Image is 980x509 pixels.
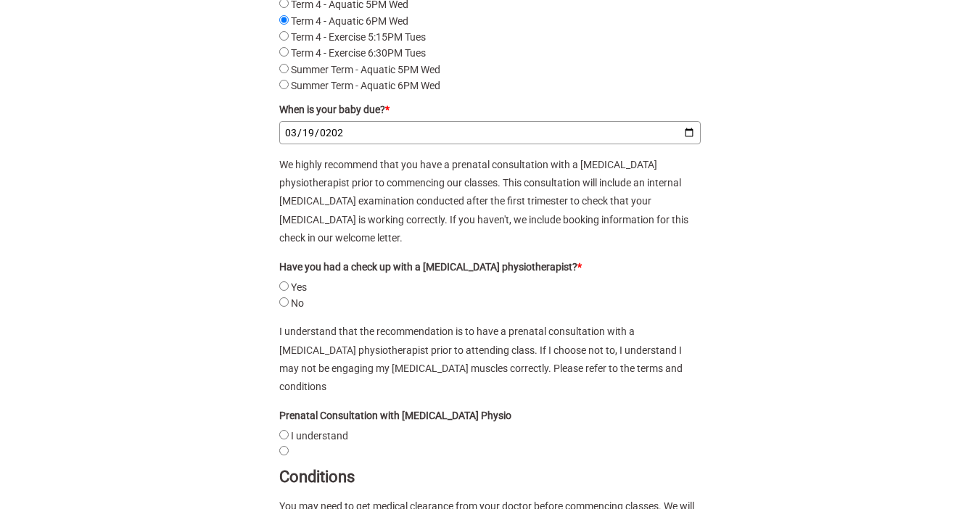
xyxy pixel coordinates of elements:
[291,15,408,27] label: Term 4 - Aquatic 6PM Wed
[291,281,307,293] label: Yes
[279,468,701,486] title: Conditions
[291,64,440,75] label: Summer Term - Aquatic 5PM Wed
[279,102,701,117] label: When is your baby due?
[279,323,701,396] p: I understand that the recommendation is to have a prenatal consultation with a [MEDICAL_DATA] phy...
[291,80,440,91] label: Summer Term - Aquatic 6PM Wed
[291,297,304,309] label: No
[291,47,426,59] label: Term 4 - Exercise 6:30PM Tues
[291,31,426,43] label: Term 4 - Exercise 5:15PM Tues
[291,430,348,442] label: I understand
[279,259,582,275] legend: Have you had a check up with a [MEDICAL_DATA] physiotherapist?
[279,156,701,247] p: We highly recommend that you have a prenatal consultation with a [MEDICAL_DATA] physiotherapist p...
[279,407,511,423] legend: Prenatal Consultation with [MEDICAL_DATA] Physio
